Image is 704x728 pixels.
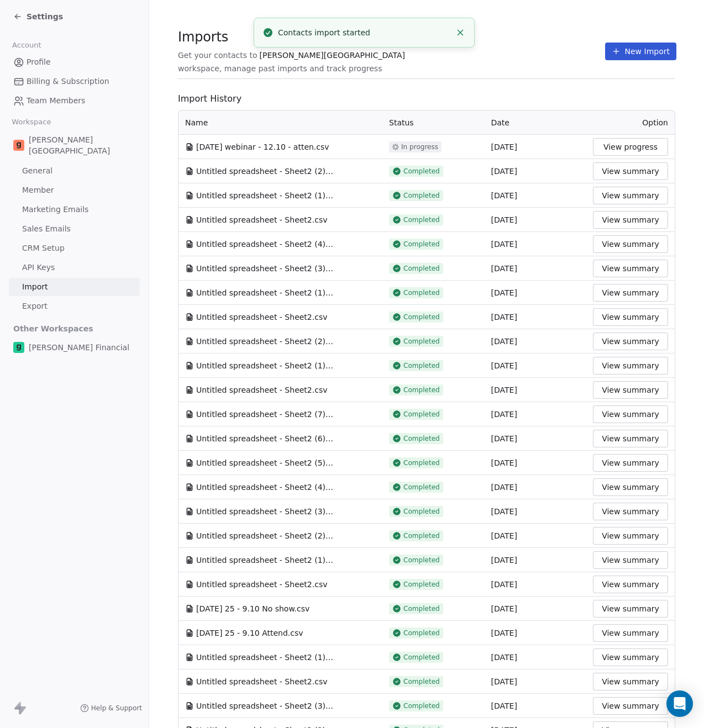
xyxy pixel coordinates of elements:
button: View summary [593,551,668,569]
a: Marketing Emails [9,201,140,219]
button: View summary [593,624,668,642]
span: Profile [27,56,51,68]
span: Completed [403,531,440,540]
span: Untitled spreadsheet - Sheet2 (1).csv [196,287,334,298]
span: Completed [403,604,440,613]
span: Untitled spreadsheet - Sheet2 (1).csv [196,190,334,201]
button: View summary [593,478,668,496]
div: [DATE] [491,530,580,541]
div: Contacts import started [278,27,451,39]
button: View summary [593,600,668,618]
span: Completed [403,410,440,419]
button: View summary [593,260,668,277]
a: General [9,162,140,180]
span: Name [185,117,208,128]
span: Billing & Subscription [27,76,109,87]
button: View summary [593,648,668,666]
span: Untitled spreadsheet - Sheet2.csv [196,214,327,225]
span: Untitled spreadsheet - Sheet2 (2).csv [196,166,334,177]
img: Goela%20Fin%20Logos%20(4).png [13,342,24,353]
div: [DATE] [491,627,580,639]
span: General [22,165,52,177]
span: API Keys [22,262,55,273]
a: API Keys [9,259,140,277]
span: Untitled spreadsheet - Sheet2 (2).csv [196,530,334,541]
span: Completed [403,191,440,200]
div: [DATE] [491,579,580,590]
span: Settings [27,11,63,22]
div: [DATE] [491,603,580,614]
span: Untitled spreadsheet - Sheet2 (6).csv [196,433,334,444]
span: Import [22,281,48,293]
button: View summary [593,357,668,374]
a: CRM Setup [9,239,140,257]
span: Untitled spreadsheet - Sheet2.csv [196,676,327,687]
button: View summary [593,162,668,180]
img: Goela%20School%20Logos%20(4).png [13,140,24,151]
button: View summary [593,187,668,204]
div: [DATE] [491,239,580,250]
button: View summary [593,527,668,545]
button: View summary [593,430,668,447]
span: Completed [403,677,440,686]
div: [DATE] [491,141,580,152]
span: Completed [403,361,440,370]
button: View summary [593,284,668,302]
span: Sales Emails [22,223,71,235]
span: Untitled spreadsheet - Sheet2 (5).csv [196,457,334,468]
span: [DATE] 25 - 9.10 No show.csv [196,603,309,614]
a: Profile [9,53,140,71]
div: [DATE] [491,287,580,298]
span: Untitled spreadsheet - Sheet2 (1).csv [196,555,334,566]
span: Untitled spreadsheet - Sheet2 (3).csv [196,506,334,517]
button: View summary [593,381,668,399]
button: View summary [593,454,668,472]
a: Billing & Subscription [9,72,140,91]
span: Member [22,184,54,196]
button: View summary [593,333,668,350]
div: [DATE] [491,360,580,371]
span: Team Members [27,95,85,107]
div: [DATE] [491,409,580,420]
span: Completed [403,507,440,516]
span: Completed [403,458,440,467]
span: Untitled spreadsheet - Sheet2 (7).csv [196,409,334,420]
span: Import History [178,92,675,105]
a: Import [9,278,140,296]
button: View summary [593,697,668,715]
span: Untitled spreadsheet - Sheet2.csv [196,384,327,395]
div: [DATE] [491,676,580,687]
span: [PERSON_NAME][GEOGRAPHIC_DATA] [29,134,135,156]
div: Open Intercom Messenger [666,690,693,717]
span: CRM Setup [22,242,65,254]
span: workspace, manage past imports and track progress [178,63,382,74]
span: Completed [403,167,440,176]
span: Marketing Emails [22,204,88,215]
button: View summary [593,405,668,423]
a: Help & Support [80,704,142,713]
div: [DATE] [491,166,580,177]
span: Completed [403,215,440,224]
span: Completed [403,653,440,662]
button: View summary [593,576,668,593]
span: [PERSON_NAME][GEOGRAPHIC_DATA] [260,50,405,61]
span: Completed [403,313,440,321]
span: Completed [403,240,440,249]
span: Untitled spreadsheet - Sheet2 (3).csv [196,700,334,711]
span: Account [7,37,46,54]
span: Completed [403,483,440,492]
a: Sales Emails [9,220,140,238]
div: [DATE] [491,336,580,347]
span: Completed [403,701,440,710]
span: Status [389,118,414,127]
span: Untitled spreadsheet - Sheet2 (4).csv [196,482,334,493]
div: [DATE] [491,433,580,444]
button: View summary [593,308,668,326]
a: Member [9,181,140,199]
button: View progress [593,138,668,156]
span: Imports [178,29,605,45]
div: [DATE] [491,555,580,566]
span: Completed [403,556,440,565]
button: Close toast [453,25,467,40]
a: Team Members [9,92,140,110]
